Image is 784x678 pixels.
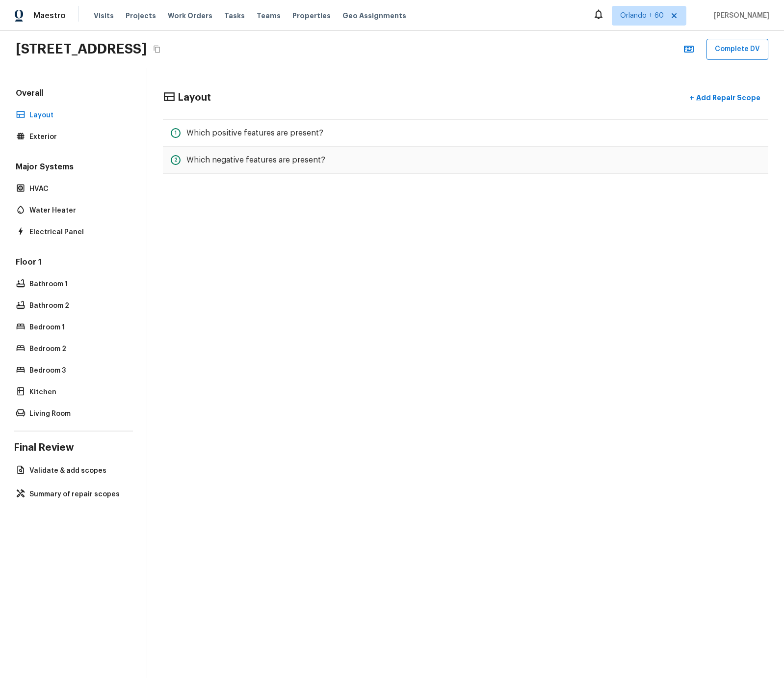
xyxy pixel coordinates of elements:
[29,110,127,120] p: Layout
[682,88,768,108] button: +Add Repair Scope
[29,466,127,476] p: Validate & add scopes
[29,132,127,142] p: Exterior
[710,11,769,21] span: [PERSON_NAME]
[29,279,127,289] p: Bathroom 1
[29,301,127,311] p: Bathroom 2
[94,11,114,21] span: Visits
[342,11,406,21] span: Geo Assignments
[14,257,133,270] h5: Floor 1
[14,162,133,174] h5: Major Systems
[186,155,325,165] h5: Which negative features are present?
[171,155,181,165] div: 2
[29,344,127,354] p: Bedroom 2
[14,441,133,454] h4: Final Review
[29,489,127,499] p: Summary of repair scopes
[14,88,133,101] h5: Overall
[257,11,281,21] span: Teams
[29,323,127,332] p: Bedroom 1
[29,206,127,216] p: Water Heater
[694,93,760,103] p: Add Repair Scope
[29,227,127,237] p: Electrical Panel
[620,11,664,21] span: Orlando + 60
[151,43,163,55] button: Copy Address
[29,184,127,194] p: HVAC
[168,11,212,21] span: Work Orders
[171,128,181,138] div: 1
[186,128,323,138] h5: Which positive features are present?
[29,366,127,376] p: Bedroom 3
[178,91,211,104] h4: Layout
[706,39,768,60] button: Complete DV
[33,11,66,21] span: Maestro
[29,409,127,419] p: Living Room
[29,387,127,397] p: Kitchen
[224,12,245,19] span: Tasks
[16,40,147,58] h2: [STREET_ADDRESS]
[126,11,156,21] span: Projects
[292,11,331,21] span: Properties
